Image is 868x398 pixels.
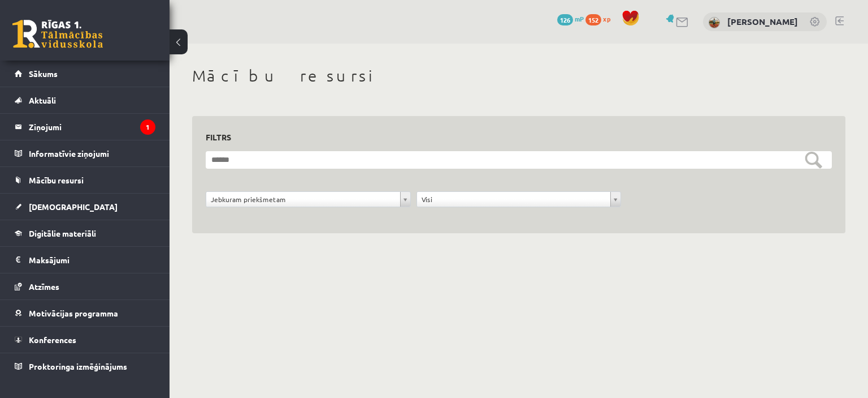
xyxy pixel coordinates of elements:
span: Atzīmes [29,281,59,292]
span: xp [603,14,610,23]
legend: Ziņojumi [29,114,155,140]
a: Maksājumi [15,247,155,273]
img: Toms Tarasovs [709,17,720,28]
span: Mācību resursi [29,175,84,185]
a: Proktoringa izmēģinājums [15,353,155,379]
a: Ziņojumi1 [15,114,155,140]
span: [DEMOGRAPHIC_DATA] [29,202,118,212]
a: Sākums [15,61,155,87]
span: Jebkuram priekšmetam [211,192,396,207]
a: Digitālie materiāli [15,220,155,246]
a: Atzīmes [15,273,155,299]
a: 126 mP [557,14,584,23]
span: 126 [557,14,573,25]
a: Aktuāli [15,87,155,113]
a: Motivācijas programma [15,300,155,326]
a: 152 xp [585,14,616,23]
span: Sākums [29,69,58,79]
a: Visi [417,192,621,207]
a: Jebkuram priekšmetam [206,192,410,207]
span: Aktuāli [29,95,56,105]
span: mP [575,14,584,23]
i: 1 [140,119,155,135]
h3: Filtrs [206,130,818,145]
span: 152 [585,14,601,25]
legend: Maksājumi [29,247,155,273]
a: Mācību resursi [15,167,155,193]
span: Konferences [29,335,76,345]
span: Visi [422,192,606,207]
span: Digitālie materiāli [29,228,96,238]
a: [PERSON_NAME] [727,16,798,27]
a: Rīgas 1. Tālmācības vidusskola [12,20,103,48]
a: Informatīvie ziņojumi [15,140,155,166]
span: Proktoringa izmēģinājums [29,361,127,371]
h1: Mācību resursi [192,66,845,85]
span: Motivācijas programma [29,308,118,318]
legend: Informatīvie ziņojumi [29,140,155,166]
a: Konferences [15,327,155,353]
a: [DEMOGRAPHIC_DATA] [15,194,155,220]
